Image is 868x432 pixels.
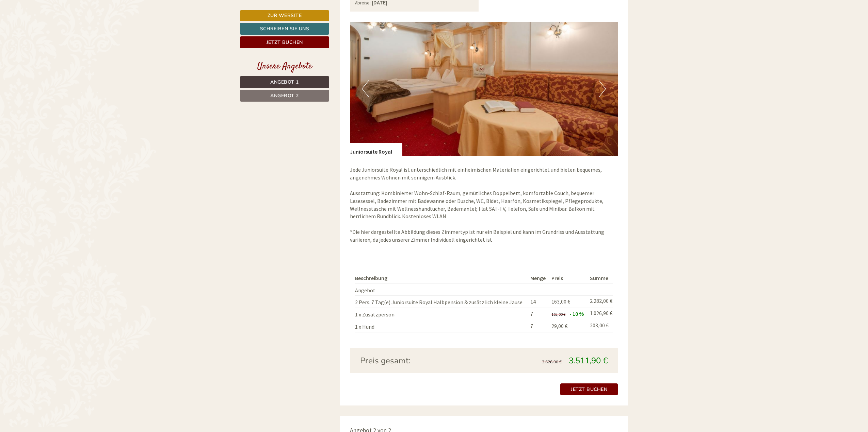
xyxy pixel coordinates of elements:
[551,298,570,305] span: 163,00 €
[569,310,584,317] span: - 10 %
[528,296,549,308] td: 14
[528,273,549,283] th: Menge
[350,22,618,156] img: image
[227,179,268,191] button: Senden
[122,5,146,17] div: [DATE]
[270,79,299,85] span: Angebot 1
[355,320,528,332] td: 1 x Hund
[10,20,105,25] div: [GEOGRAPHIC_DATA]
[355,296,528,308] td: 2 Pers. 7 Tag(e) Juniorsuite Royal Halbpension & zusätzlich kleine Jause
[587,320,613,332] td: 203,00 €
[587,273,613,283] th: Summe
[551,323,567,329] span: 29,00 €
[355,308,528,320] td: 1 x Zusatzperson
[549,273,587,283] th: Preis
[528,320,549,332] td: 7
[569,355,608,366] span: 3.511,90 €
[355,355,484,366] div: Preis gesamt:
[270,92,299,99] span: Angebot 2
[240,23,329,35] a: Schreiben Sie uns
[240,10,329,21] a: Zur Website
[587,308,613,320] td: 1.026,90 €
[240,60,329,73] div: Unsere Angebote
[528,308,549,320] td: 7
[10,33,105,38] small: 19:08
[560,383,618,395] a: Jetzt buchen
[240,36,329,48] a: Jetzt buchen
[350,166,618,243] p: Jede Juniorsuite Royal ist unterschiedlich mit einheimischen Materialien eingerichtet und bieten ...
[362,80,369,97] button: Previous
[587,296,613,308] td: 2.282,00 €
[599,80,606,97] button: Next
[5,18,108,39] div: Guten Tag, wie können wir Ihnen helfen?
[542,359,562,365] span: 3.626,00 €
[350,143,402,156] div: Juniorsuite Royal
[551,312,565,317] span: 163,00 €
[355,273,528,283] th: Beschreibung
[355,283,528,296] td: Angebot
